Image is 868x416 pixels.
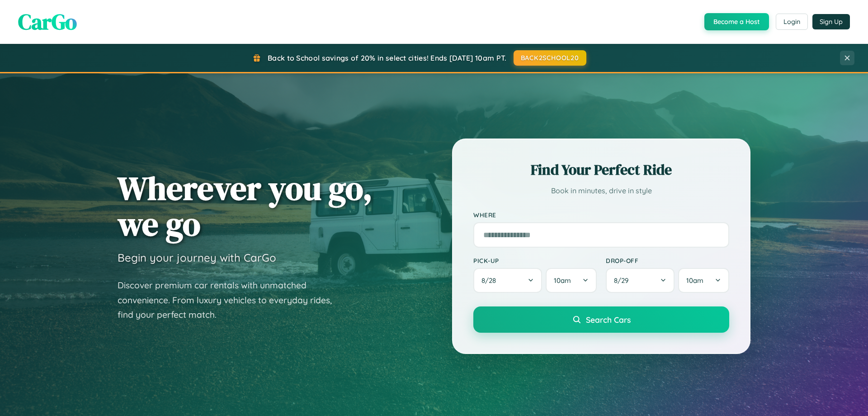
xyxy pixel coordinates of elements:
h1: Wherever you go, we go [118,170,373,242]
span: Search Cars [586,315,631,325]
span: CarGo [18,7,77,37]
label: Drop-off [606,257,729,264]
span: 8 / 29 [614,276,633,285]
label: Where [473,211,729,219]
label: Pick-up [473,257,597,264]
span: 8 / 28 [481,276,500,285]
span: Back to School savings of 20% in select cities! Ends [DATE] 10am PT. [268,53,506,62]
button: Login [776,14,808,30]
button: Become a Host [704,13,769,30]
button: Sign Up [812,14,850,29]
p: Discover premium car rentals with unmatched convenience. From luxury vehicles to everyday rides, ... [118,278,344,322]
button: 8/28 [473,268,542,293]
span: 10am [686,276,703,285]
p: Book in minutes, drive in style [473,184,729,197]
button: 10am [678,268,729,293]
button: 10am [546,268,597,293]
span: 10am [554,276,571,285]
button: Search Cars [473,306,729,333]
button: BACK2SCHOOL20 [514,50,586,66]
h2: Find Your Perfect Ride [473,160,729,180]
button: 8/29 [606,268,675,293]
h3: Begin your journey with CarGo [118,251,276,264]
